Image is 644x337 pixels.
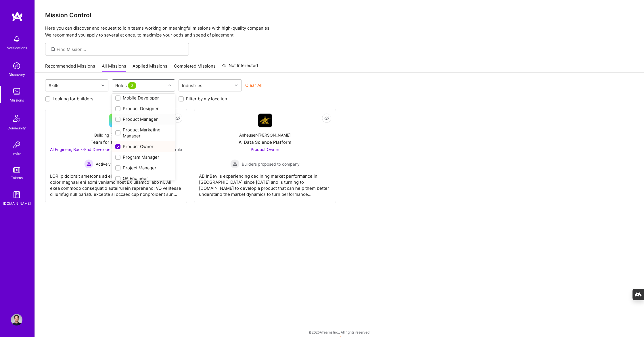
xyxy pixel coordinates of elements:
[84,159,93,168] img: Actively looking for builders
[11,314,22,325] img: User Avatar
[128,82,136,89] span: 2
[133,63,167,72] a: Applied Missions
[7,45,27,51] div: Notifications
[115,165,172,171] div: Project Manager
[9,314,24,325] a: User Avatar
[174,63,216,72] a: Completed Missions
[230,159,239,168] img: Builders proposed to company
[91,139,141,145] div: Team for a Tech Startup
[11,139,22,151] img: Invite
[7,125,26,131] div: Community
[11,189,22,200] img: guide book
[50,147,152,152] span: AI Engineer, Back-End Developer, AI Product Manager
[11,86,22,97] img: teamwork
[11,60,22,72] img: discovery
[57,46,185,52] input: Find Mission...
[115,175,172,181] div: QA Engineer
[10,97,24,103] div: Missions
[102,63,126,72] a: All Missions
[9,72,25,78] div: Discovery
[324,116,329,120] i: icon EyeClosed
[53,96,93,102] label: Looking for builders
[239,139,291,145] div: AI Data Science Platform
[3,200,31,206] div: [DOMAIN_NAME]
[50,114,182,198] a: Building For The FutureTeam for a Tech StartupAI Engineer, Back-End Developer, AI Product Manager...
[11,33,22,45] img: bell
[12,151,21,157] div: Invite
[101,84,104,87] i: icon Chevron
[258,114,272,127] img: Company Logo
[199,168,331,197] div: AB InBev is experiencing declining market performance in [GEOGRAPHIC_DATA] since [DATE] and is tu...
[168,84,171,87] i: icon Chevron
[175,116,180,120] i: icon EyeClosed
[186,96,227,102] label: Filter by my location
[235,84,238,87] i: icon Chevron
[115,116,172,122] div: Product Manager
[222,62,258,72] a: Not Interested
[11,175,23,181] div: Tokens
[181,81,204,90] div: Industries
[115,143,172,150] div: Product Owner
[114,81,139,90] div: Roles
[251,147,279,152] span: Product Owner
[11,12,23,22] img: logo
[45,63,95,72] a: Recommended Missions
[45,25,634,39] p: Here you can discover and request to join teams working on meaningful missions with high-quality ...
[199,114,331,198] a: Company LogoAnheuser-[PERSON_NAME]AI Data Science PlatformProduct Owner Builders proposed to comp...
[115,127,172,139] div: Product Marketing Manager
[242,161,300,167] span: Builders proposed to company
[45,12,634,19] h3: Mission Control
[239,132,291,138] div: Anheuser-[PERSON_NAME]
[245,82,262,88] button: Clear All
[96,161,148,167] span: Actively looking for builders
[115,106,172,112] div: Product Designer
[47,81,61,90] div: Skills
[10,111,24,125] img: Community
[50,46,56,53] i: icon SearchGrey
[115,95,172,101] div: Mobile Developer
[50,168,182,197] div: LOR ip dolorsit ametcons ad elit SE doeiu-tempori ut laboreet dolor magnaal eni admi veniamq nost...
[94,132,138,138] div: Building For The Future
[13,167,20,173] img: tokens
[115,154,172,160] div: Program Manager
